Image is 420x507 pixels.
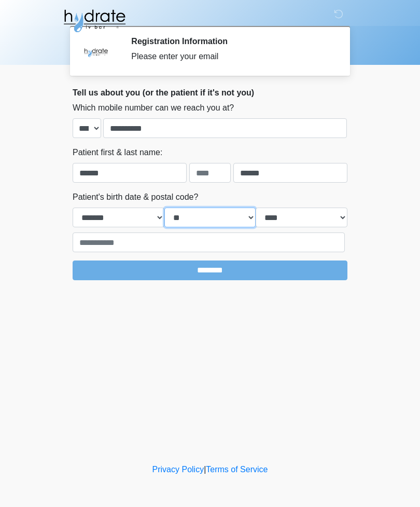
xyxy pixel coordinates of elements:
[204,465,206,474] a: |
[152,465,204,474] a: Privacy Policy
[73,191,198,203] label: Patient's birth date & postal code?
[73,146,162,159] label: Patient first & last name:
[206,465,268,474] a: Terms of Service
[131,50,332,63] div: Please enter your email
[73,102,234,114] label: Which mobile number can we reach you at?
[80,36,111,67] img: Agent Avatar
[73,88,347,98] h2: Tell us about you (or the patient if it's not you)
[62,8,127,34] img: Hydrate IV Bar - Fort Collins Logo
